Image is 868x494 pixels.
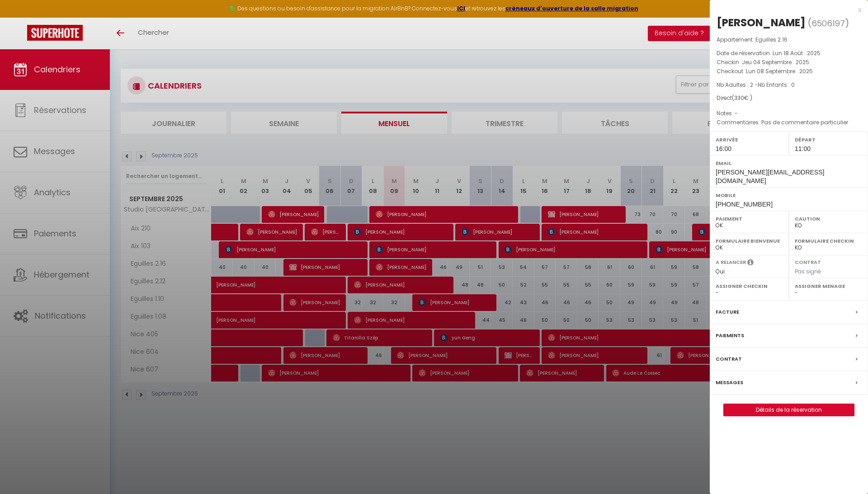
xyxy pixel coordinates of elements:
label: Paiement [716,214,783,223]
span: 330 [734,94,744,102]
label: Caution [795,214,862,223]
label: Facture [716,307,739,317]
label: Mobile [716,191,862,200]
a: Détails de la réservation [724,404,854,416]
label: Assigner Menage [795,282,862,291]
label: Assigner Checkin [716,282,783,291]
span: 11:00 [795,145,811,152]
p: Appartement : [717,35,861,44]
span: Lun 18 Août . 2025 [773,49,821,57]
label: A relancer [716,259,746,266]
label: Email [716,159,862,168]
label: Départ [795,135,862,144]
span: - [735,109,738,117]
i: Sélectionner OUI si vous souhaiter envoyer les séquences de messages post-checkout [747,259,754,268]
label: Formulaire Checkin [795,236,862,245]
p: Commentaires : [717,118,861,127]
p: Notes : [717,109,861,118]
span: Lun 08 Septembre . 2025 [746,67,813,75]
span: ( ) [808,17,849,29]
span: [PHONE_NUMBER] [716,201,773,208]
div: [PERSON_NAME] [717,15,806,30]
button: Détails de la réservation [723,404,854,416]
span: 6506197 [811,18,845,29]
label: Contrat [795,259,821,264]
span: Eguilles 2.16 [755,36,788,43]
div: x [710,5,861,15]
span: Jeu 04 Septembre . 2025 [742,58,809,66]
label: Paiements [716,331,744,340]
span: 16:00 [716,145,731,152]
label: Messages [716,378,743,387]
p: Checkout : [717,67,861,76]
span: [PERSON_NAME][EMAIL_ADDRESS][DOMAIN_NAME] [716,169,824,184]
label: Contrat [716,354,742,364]
p: Date de réservation : [717,49,861,58]
label: Arrivée [716,135,783,144]
span: ( € ) [732,94,752,102]
span: Pas signé [795,268,821,275]
span: Pas de commentaire particulier [761,118,848,126]
span: Nb Enfants : 0 [758,81,795,89]
p: Checkin : [717,58,861,67]
button: Ouvrir le widget de chat LiveChat [7,4,34,31]
div: Direct [717,94,861,103]
label: Formulaire Bienvenue [716,236,783,245]
span: Nb Adultes : 2 - [717,81,795,89]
